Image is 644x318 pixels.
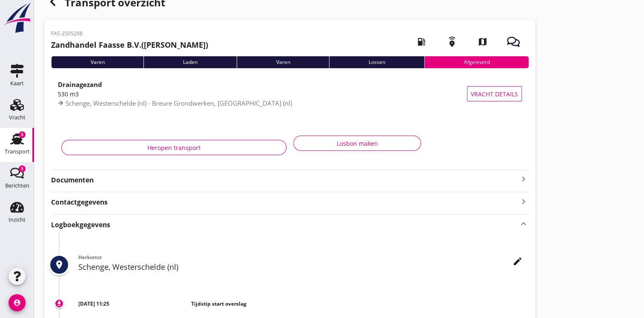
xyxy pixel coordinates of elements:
strong: Contactgegevens [51,197,108,207]
strong: Documenten [51,175,518,185]
div: Transport [5,149,30,154]
strong: Tijdstip start overslag [191,300,246,307]
div: 530 m3 [58,90,467,98]
strong: Zandhandel Faasse B.V. [51,40,141,50]
button: Vracht details [467,86,522,101]
div: 3 [19,165,26,172]
i: keyboard_arrow_right [518,174,529,184]
div: Berichten [5,183,29,188]
div: Heropen transport [69,143,279,152]
strong: Drainagezand [58,80,102,89]
i: account_circle [9,294,26,311]
h2: Schenge, Westerschelde (nl) [78,261,529,273]
button: Losbon maken [293,136,421,151]
div: Kaart [10,81,24,86]
button: Heropen transport [61,140,286,155]
i: download [56,300,63,307]
h2: ([PERSON_NAME]) [51,39,208,51]
div: Losbon maken [301,139,414,148]
i: edit [512,256,523,266]
div: Lossen [329,56,424,68]
strong: Logboekgegevens [51,220,110,230]
div: 3 [19,131,26,138]
i: keyboard_arrow_right [518,196,529,207]
img: logo-small.a267ee39.svg [2,2,32,34]
div: Vracht [9,115,26,120]
div: Laden [143,56,236,68]
span: Vracht details [471,90,518,98]
i: emergency_share [440,30,464,54]
a: Drainagezand530 m3Schenge, Westerschelde (nl) - Breure Grondwerken, [GEOGRAPHIC_DATA] (nl)Vracht ... [51,75,529,113]
i: place [54,260,64,270]
span: Herkomst [78,254,102,261]
i: keyboard_arrow_up [518,218,529,230]
i: map [471,30,495,54]
p: FAS-2505298 [51,30,208,38]
strong: [DATE] 11:25 [78,300,109,307]
span: Schenge, Westerschelde (nl) - Breure Grondwerken, [GEOGRAPHIC_DATA] (nl) [66,99,292,107]
div: Varen [237,56,329,68]
div: Inzicht [9,217,26,223]
div: Varen [51,56,143,68]
i: local_gas_station [409,30,433,54]
div: Afgeleverd [424,56,529,68]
